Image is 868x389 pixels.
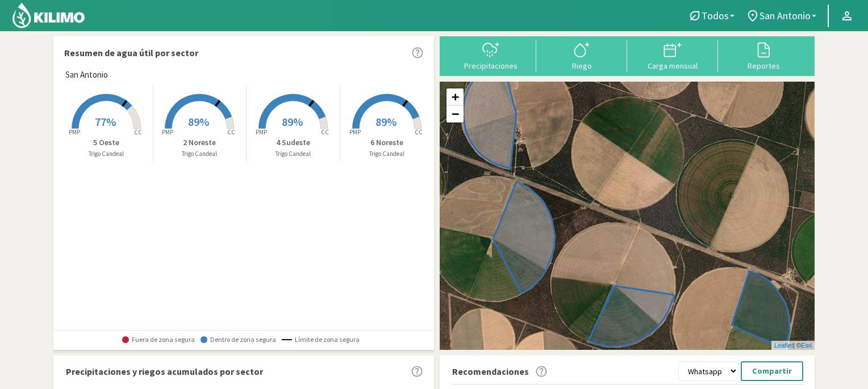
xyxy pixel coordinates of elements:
[247,149,340,159] p: Trigo Candeal
[282,336,360,344] span: Límite de zona segura
[415,128,423,136] tspan: CC
[540,62,624,70] div: Riego
[65,69,108,82] span: San Antonio
[60,149,153,159] p: Trigo Candeal
[375,115,397,129] span: 89%
[228,128,236,136] tspan: CC
[631,62,715,70] div: Carga mensual
[11,2,86,29] img: Kilimo
[721,62,806,70] div: Reportes
[752,365,792,378] p: Compartir
[801,342,812,349] a: Esri
[64,46,198,60] p: Resumen de agua útil por sector
[201,336,276,344] span: Dentro de zona segura
[449,62,533,70] div: Precipitaciones
[66,365,263,378] p: Precipitaciones y riegos acumulados por sector
[153,137,247,149] p: 2 Noreste
[188,115,209,129] span: 89%
[741,361,803,381] button: Compartir
[282,115,303,129] span: 89%
[340,137,434,149] p: 6 Noreste
[247,137,340,149] p: 4 Sudeste
[759,10,811,22] span: San Antonio
[771,341,815,350] div: | ©
[340,149,434,159] p: Trigo Candeal
[774,342,793,349] a: Leaflet
[702,10,729,22] span: Todos
[446,105,464,122] a: Zoom out
[718,40,809,70] button: Reportes
[60,137,153,149] p: 5 Oeste
[452,365,529,378] p: Recomendaciones
[122,336,195,344] span: Fuera de zona segura
[446,88,464,105] a: Zoom in
[445,40,536,70] button: Precipitaciones
[134,128,142,136] tspan: CC
[95,115,116,129] span: 77%
[321,128,329,136] tspan: CC
[349,128,361,136] tspan: PMP
[69,128,80,136] tspan: PMP
[536,40,627,70] button: Riego
[627,40,718,70] button: Carga mensual
[256,128,267,136] tspan: PMP
[153,149,247,159] p: Trigo Candeal
[162,128,173,136] tspan: PMP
